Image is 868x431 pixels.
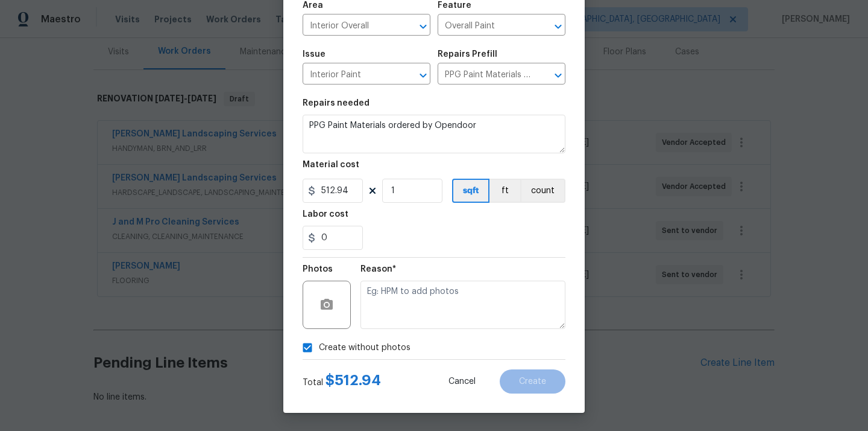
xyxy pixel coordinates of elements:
button: ft [489,179,520,203]
button: count [520,179,565,203]
h5: Repairs needed [303,99,370,107]
button: Create [500,369,565,394]
span: Create without photos [319,342,410,354]
h5: Area [303,1,323,10]
h5: Feature [438,1,471,10]
button: Open [550,18,567,35]
h5: Reason* [360,265,396,273]
h5: Repairs Prefill [438,50,497,59]
textarea: PPG Paint Materials ordered by Opendoor [303,115,565,153]
h5: Labor cost [303,210,348,219]
h5: Issue [303,50,325,59]
div: Total [303,374,381,389]
button: Cancel [429,369,495,394]
button: Open [415,18,432,35]
span: Create [519,377,546,386]
h5: Material cost [303,161,359,169]
button: Open [550,67,567,84]
span: Cancel [448,377,476,386]
button: Open [415,67,432,84]
button: sqft [452,179,489,203]
h5: Photos [303,265,333,273]
span: $ 512.94 [325,373,381,388]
